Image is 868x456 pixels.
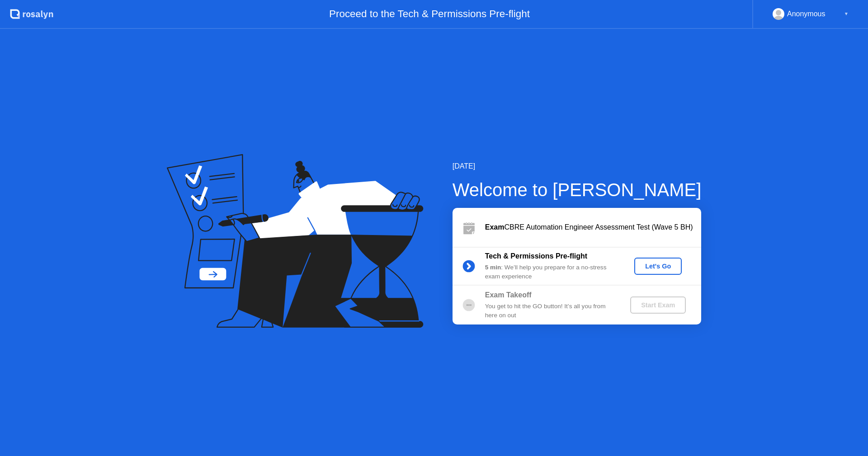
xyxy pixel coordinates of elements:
div: CBRE Automation Engineer Assessment Test (Wave 5 BH) [485,222,701,233]
b: Exam [485,223,505,231]
b: 5 min [485,264,501,271]
div: : We’ll help you prepare for a no-stress exam experience [485,263,615,282]
div: Anonymous [787,8,826,20]
div: Start Exam [634,301,682,309]
button: Let's Go [634,258,682,275]
div: Welcome to [PERSON_NAME] [453,176,702,203]
b: Exam Takeoff [485,291,532,299]
div: You get to hit the GO button! It’s all you from here on out [485,302,615,320]
div: ▼ [844,8,849,20]
div: [DATE] [453,161,702,172]
b: Tech & Permissions Pre-flight [485,252,587,260]
button: Start Exam [630,296,686,314]
div: Let's Go [638,263,678,270]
